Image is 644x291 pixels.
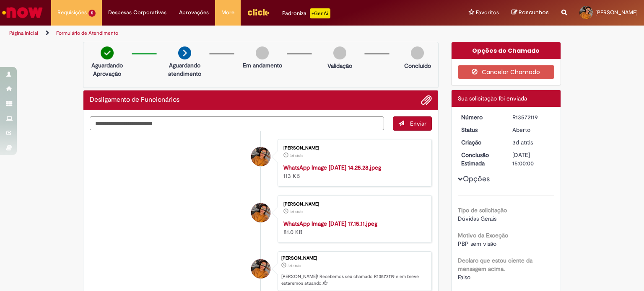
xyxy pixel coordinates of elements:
[256,46,269,59] img: img-circle-grey.png
[333,46,346,59] img: img-circle-grey.png
[101,46,114,59] img: check-circle-green.png
[458,240,496,247] span: PBP sem visão
[519,8,549,16] span: Rascunhos
[512,151,551,167] div: [DATE] 15:00:00
[288,263,301,268] span: 3d atrás
[290,153,303,158] time: 26/09/2025 17:52:19
[164,61,205,78] p: Aguardando atendimento
[90,96,179,104] h2: Desligamento de Funcionários Histórico de tíquete
[290,209,303,214] span: 3d atrás
[282,8,330,18] div: Padroniza
[512,139,533,146] time: 26/09/2025 17:53:02
[455,113,506,121] dt: Número
[458,65,555,79] button: Cancelar Chamado
[9,30,38,36] a: Página inicial
[281,256,427,261] div: [PERSON_NAME]
[476,8,499,17] span: Favoritos
[283,163,423,180] div: 113 KB
[251,203,270,222] div: Mercia Mayra Meneses Ferreira
[458,257,532,273] b: Declaro que estou ciente da mensagem acima.
[247,6,270,18] img: click_logo_yellow_360x200.png
[88,10,96,17] span: 5
[458,206,507,214] b: Tipo de solicitação
[410,120,426,127] span: Enviar
[283,146,423,151] div: [PERSON_NAME]
[283,220,377,227] a: WhatsApp Image [DATE] 17.15.11.jpeg
[512,113,551,121] div: R13572119
[455,138,506,147] dt: Criação
[452,42,561,59] div: Opções do Chamado
[283,164,381,171] a: WhatsApp Image [DATE] 14.25.28.jpeg
[458,215,496,222] span: Dúvidas Gerais
[251,147,270,166] div: Mercia Mayra Meneses Ferreira
[310,8,330,18] p: +GenAi
[327,62,352,70] p: Validação
[512,139,533,146] span: 3d atrás
[283,219,423,236] div: 81.0 KB
[458,273,470,281] span: Falso
[178,46,191,59] img: arrow-next.png
[421,95,432,106] button: Adicionar anexos
[455,151,506,167] dt: Conclusão Estimada
[243,61,282,70] p: Em andamento
[458,95,527,102] span: Sua solicitação foi enviada
[87,61,127,78] p: Aguardando Aprovação
[251,259,270,278] div: Mercia Mayra Meneses Ferreira
[56,30,118,36] a: Formulário de Atendimento
[90,116,384,131] textarea: Digite sua mensagem aqui...
[283,202,423,207] div: [PERSON_NAME]
[179,8,209,17] span: Aprovações
[108,8,166,17] span: Despesas Corporativas
[393,116,432,131] button: Enviar
[290,153,303,158] span: 3d atrás
[281,273,427,286] p: [PERSON_NAME]! Recebemos seu chamado R13572119 e em breve estaremos atuando.
[512,9,549,17] a: Rascunhos
[288,263,301,268] time: 26/09/2025 17:53:02
[404,62,431,70] p: Concluído
[455,126,506,134] dt: Status
[6,26,423,41] ul: Trilhas de página
[595,9,638,16] span: [PERSON_NAME]
[512,126,551,134] div: Aberto
[411,46,424,59] img: img-circle-grey.png
[458,232,508,239] b: Motivo da Exceção
[221,8,234,17] span: More
[57,8,87,17] span: Requisições
[1,4,44,21] img: ServiceNow
[512,138,551,147] div: 26/09/2025 17:53:02
[290,209,303,214] time: 26/09/2025 17:52:19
